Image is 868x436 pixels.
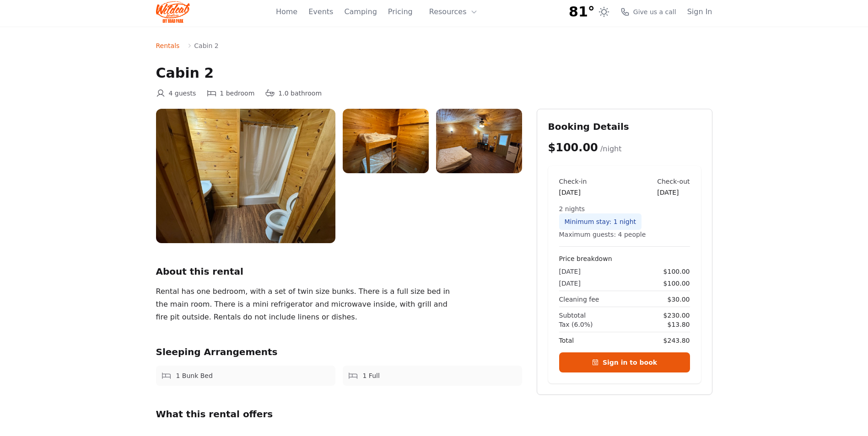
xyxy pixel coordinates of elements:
[663,279,690,288] span: $100.00
[156,1,190,23] img: Wildcat Logo
[220,89,254,98] span: 1 bedroom
[156,109,335,243] img: cabin%202%201.jpg
[663,311,690,320] span: $230.00
[176,371,213,380] span: 1 Bunk Bed
[559,352,690,372] a: Sign in to book
[663,267,690,276] span: $100.00
[548,141,598,154] span: $100.00
[156,408,522,420] h2: What this rental offers
[559,320,593,329] span: Tax (6.0%)
[668,295,690,304] span: $30.00
[559,230,690,239] div: Maximum guests: 4 people
[363,371,380,380] span: 1 Full
[156,285,459,324] div: Rental has one bedroom, with a set of twin size bunks. There is a full size bed in the main room....
[559,213,642,230] div: Minimum stay: 1 night
[559,188,587,197] div: [DATE]
[169,89,196,98] span: 4 guests
[344,6,377,17] a: Camping
[657,188,690,197] div: [DATE]
[308,6,333,17] a: Events
[156,265,522,278] h2: About this rental
[559,177,587,186] div: Check-in
[156,41,712,50] nav: Breadcrumb
[569,4,595,20] span: 81°
[156,65,712,81] h1: Cabin 2
[559,311,586,320] span: Subtotal
[343,109,429,173] img: cabin%202%202.jpg
[687,6,712,17] a: Sign In
[156,346,522,358] h2: Sleeping Arrangements
[194,41,218,50] span: Cabin 2
[559,279,581,288] span: [DATE]
[663,336,690,345] span: $243.80
[559,204,690,213] div: 2 nights
[156,41,180,50] a: Rentals
[436,109,522,173] img: cabin%202%203.jpg
[559,295,599,304] span: Cleaning fee
[559,254,690,263] h4: Price breakdown
[620,7,676,16] a: Give us a call
[276,6,297,17] a: Home
[633,7,676,16] span: Give us a call
[548,120,701,133] h2: Booking Details
[657,177,690,186] div: Check-out
[668,320,690,329] span: $13.80
[559,267,581,276] span: [DATE]
[424,3,483,21] button: Resources
[388,6,413,17] a: Pricing
[278,89,322,98] span: 1.0 bathroom
[600,144,622,153] span: /night
[559,336,574,345] span: Total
